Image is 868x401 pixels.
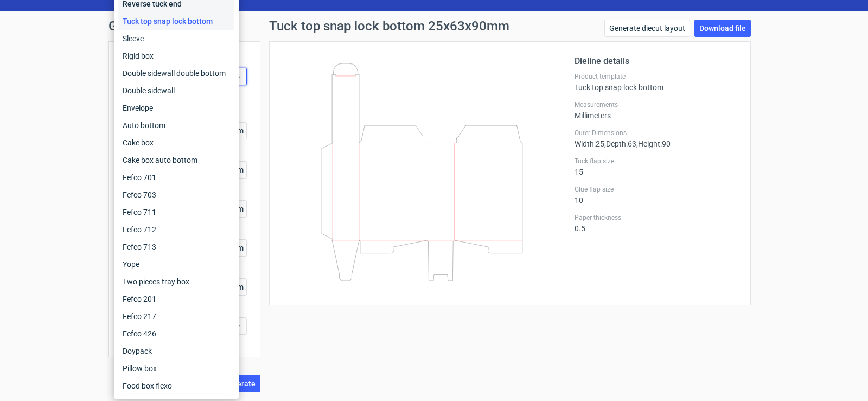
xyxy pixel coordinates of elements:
a: Generate diecut layout [604,20,690,37]
div: 10 [575,185,737,205]
div: Tuck top snap lock bottom [118,12,234,30]
h2: Dieline details [575,55,737,68]
h1: Generate new dieline [108,20,759,33]
span: Width : 25 [575,139,604,148]
a: Download file [694,20,751,37]
label: Measurements [575,100,737,109]
div: Fefco 713 [118,238,234,256]
div: Fefco 201 [118,290,234,308]
label: Outer Dimensions [575,129,737,137]
div: 15 [575,157,737,176]
label: Paper thickness [575,213,737,222]
div: Pillow box [118,360,234,377]
div: Envelope [118,99,234,117]
div: Fefco 712 [118,221,234,238]
div: Sleeve [118,30,234,47]
div: Food box flexo [118,377,234,394]
div: 0.5 [575,213,737,233]
div: Double sidewall [118,82,234,99]
div: Fefco 701 [118,169,234,186]
div: Tuck top snap lock bottom [575,72,737,92]
button: Generate [218,375,260,392]
label: Tuck flap size [575,157,737,166]
label: Product template [575,72,737,81]
div: Millimeters [575,100,737,120]
div: Fefco 703 [118,186,234,203]
span: Generate [223,380,256,387]
div: Cake box [118,134,234,151]
div: Fefco 426 [118,325,234,342]
span: , Depth : 63 [604,139,636,148]
label: Glue flap size [575,185,737,194]
div: Fefco 711 [118,203,234,221]
div: Doypack [118,342,234,360]
div: Fefco 217 [118,308,234,325]
div: Two pieces tray box [118,273,234,290]
div: Auto bottom [118,117,234,134]
h1: Tuck top snap lock bottom 25x63x90mm [269,20,509,33]
div: Rigid box [118,47,234,65]
span: , Height : 90 [636,139,671,148]
div: Double sidewall double bottom [118,65,234,82]
div: Yope [118,256,234,273]
div: Cake box auto bottom [118,151,234,169]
